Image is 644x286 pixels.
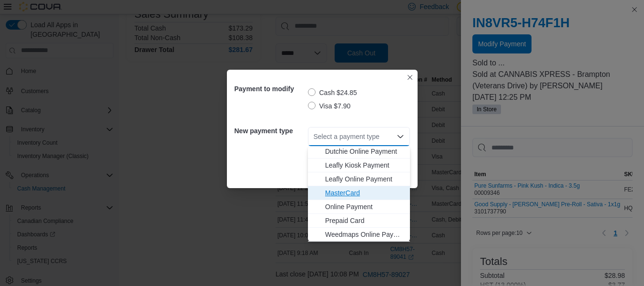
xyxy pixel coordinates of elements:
[308,186,410,200] button: MasterCard
[308,214,410,228] button: Prepaid Card
[397,133,404,140] button: Close list of options
[308,87,357,98] label: Cash $24.85
[325,202,404,212] span: Online Payment
[404,72,416,83] button: Closes this modal window
[308,62,410,242] div: Choose from the following options
[325,160,404,170] span: Leafly Kiosk Payment
[308,228,410,242] button: Weedmaps Online Payment
[325,188,404,198] span: MasterCard
[314,131,315,142] input: Accessible screen reader label
[308,172,410,186] button: Leafly Online Payment
[235,79,306,98] h5: Payment to modify
[308,100,351,112] label: Visa $7.90
[325,216,404,225] span: Prepaid Card
[308,145,410,159] button: Dutchie Online Payment
[325,230,404,239] span: Weedmaps Online Payment
[325,147,404,156] span: Dutchie Online Payment
[235,121,306,140] h5: New payment type
[325,174,404,184] span: Leafly Online Payment
[308,159,410,172] button: Leafly Kiosk Payment
[308,200,410,214] button: Online Payment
